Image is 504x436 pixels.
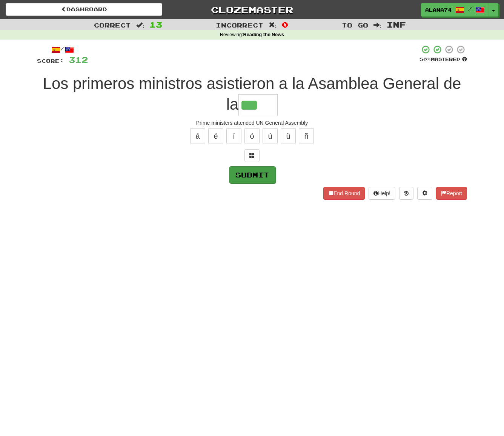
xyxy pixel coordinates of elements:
[43,75,461,113] span: Los primeros ministros asistieron a la Asamblea General de la
[37,119,467,127] div: Prime ministers attended UN General Assembly
[190,128,205,144] button: á
[419,56,467,63] div: Mastered
[69,55,88,64] span: 312
[208,128,223,144] button: é
[6,3,162,16] a: Dashboard
[263,128,278,144] button: ú
[419,56,431,62] span: 50 %
[37,45,88,54] div: /
[387,20,406,29] span: Inf
[216,21,263,29] span: Incorrect
[282,20,288,29] span: 0
[281,128,296,144] button: ü
[174,3,330,16] a: Clozemaster
[299,128,314,144] button: ñ
[37,58,64,64] span: Score:
[244,128,260,144] button: ó
[229,166,276,184] button: Submit
[243,32,284,37] strong: Reading the News
[436,187,467,200] button: Report
[369,187,395,200] button: Help!
[94,21,131,29] span: Correct
[226,128,241,144] button: í
[149,20,162,29] span: 13
[373,22,382,28] span: :
[421,3,489,17] a: Alana74 /
[342,21,368,29] span: To go
[323,187,365,200] button: End Round
[399,187,413,200] button: Round history (alt+y)
[244,149,260,162] button: Switch sentence to multiple choice alt+p
[425,6,452,13] span: Alana74
[269,22,277,28] span: :
[136,22,144,28] span: :
[468,6,472,11] span: /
